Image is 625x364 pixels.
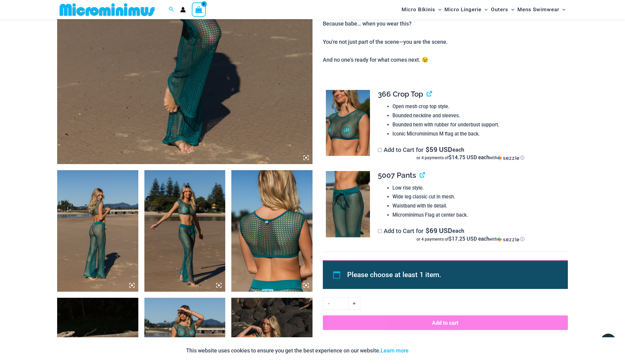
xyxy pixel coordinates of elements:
[413,343,439,358] button: Accept
[452,146,464,153] span: each
[378,146,563,161] label: Add to Cart for
[497,237,519,242] img: Sezzle
[392,129,563,139] li: Iconic Microminimus M flag at the back.
[192,2,206,16] a: View Shopping Cart, empty
[349,297,360,310] a: +
[491,2,508,17] span: Outers
[169,6,174,13] a: Search icon link
[392,102,563,111] li: Open mesh crop top style.
[378,90,423,98] span: 366 Crop Top
[392,201,563,211] li: Waistband with tie detail.
[378,236,563,242] div: or 4 payments of with
[378,227,563,242] label: Add to Cart for
[57,170,138,292] img: Show Stopper Jade 366 Top 5007 pants
[57,3,157,16] img: MM SHOP LOGO FLAT
[323,297,334,310] a: -
[378,171,416,180] span: 5007 Pants
[426,226,430,235] span: $
[444,2,482,17] span: Micro Lingerie
[347,268,554,282] li: Please choose at least 1 item.
[489,2,516,17] a: OutersMenu ToggleMenu Toggle
[378,148,382,152] input: Add to Cart for$59 USD eachor 4 payments of$14.75 USD eachwithSezzle Click to learn more about Se...
[452,228,464,234] span: each
[144,170,226,292] img: Show Stopper Jade 366 Top 5007 pants
[508,2,514,17] span: Menu Toggle
[381,347,409,354] a: Learn more
[378,155,563,161] div: or 4 payments of$14.75 USD eachwithSezzle Click to learn more about Sezzle
[392,211,563,220] li: Microminimus Flag at center back.
[517,2,559,17] span: Mens Swimwear
[334,297,349,310] input: Product quantity
[180,7,186,12] a: Account icon link
[449,154,489,161] span: $14.75 USD each
[482,2,488,17] span: Menu Toggle
[392,184,563,193] li: Low rise style.
[326,171,370,237] img: Show Stopper Jade 366 Top 5007 pants
[231,170,312,292] img: Show Stopper Jade 366 Top 5007 pants
[378,236,563,242] div: or 4 payments of$17.25 USD eachwithSezzle Click to learn more about Sezzle
[426,145,430,154] span: $
[426,228,452,234] span: 69 USD
[186,346,409,355] p: This website uses cookies to ensure you get the best experience on our website.
[392,192,563,201] li: Wide leg classic cut in mesh.
[400,2,443,17] a: Micro BikinisMenu ToggleMenu Toggle
[392,120,563,129] li: Bounded hem with rubber for underbust support.
[378,155,563,161] div: or 4 payments of with
[392,111,563,120] li: Bounded neckline and sleeves.
[426,146,452,153] span: 59 USD
[326,90,370,156] img: Show Stopper Jade 366 Top 5007 pants
[449,235,489,242] span: $17.25 USD each
[435,2,441,17] span: Menu Toggle
[402,2,435,17] span: Micro Bikinis
[443,2,489,17] a: Micro LingerieMenu ToggleMenu Toggle
[559,2,565,17] span: Menu Toggle
[399,1,568,18] nav: Site Navigation
[497,155,519,161] img: Sezzle
[378,229,382,233] input: Add to Cart for$69 USD eachor 4 payments of$17.25 USD eachwithSezzle Click to learn more about Se...
[516,2,567,17] a: Mens SwimwearMenu ToggleMenu Toggle
[323,315,568,330] button: Add to cart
